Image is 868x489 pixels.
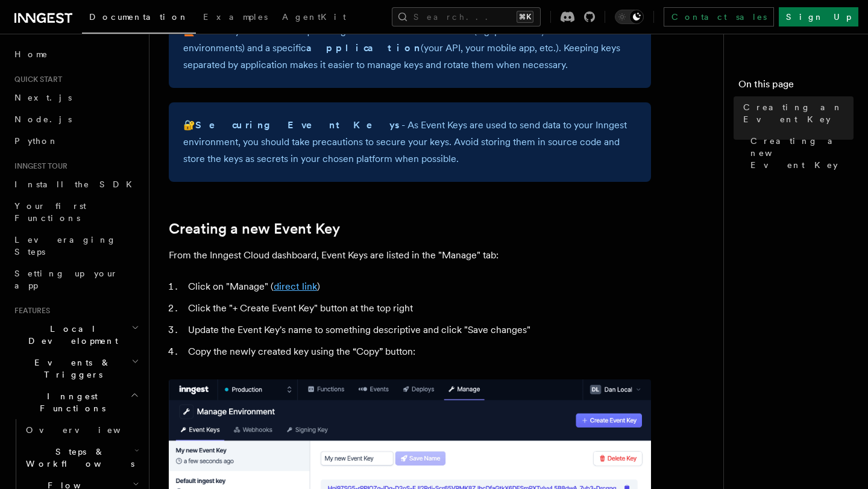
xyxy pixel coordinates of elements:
span: AgentKit [282,12,346,22]
span: Leveraging Steps [14,235,116,257]
span: Documentation [89,12,189,22]
a: Home [10,43,142,65]
strong: application [306,42,421,54]
p: From the Inngest Cloud dashboard, Event Keys are listed in the "Manage" tab: [169,247,651,264]
button: Inngest Functions [10,385,142,419]
span: Install the SDK [14,179,139,189]
a: Contact sales [664,7,774,26]
a: Examples [196,4,275,33]
a: Next.js [10,87,142,108]
p: 🙋 Event Keys should be unique to a given (e.g. production, branch environments) and a specific (y... [183,23,637,73]
a: Creating an Event Key [738,96,854,130]
kbd: ⌘K [517,11,533,23]
span: Creating an Event Key [743,101,854,125]
span: Next.js [14,93,72,102]
span: Home [14,48,48,60]
li: Click the "+ Create Event Key" button at the top right [184,300,651,317]
a: Python [10,130,142,152]
span: Steps & Workflows [21,446,134,470]
a: Overview [21,419,142,441]
button: Toggle dark mode [615,10,644,24]
span: Setting up your app [14,269,118,290]
a: Node.js [10,108,142,130]
span: Creating a new Event Key [750,135,854,171]
p: 🔐 - As Event Keys are used to send data to your Inngest environment, you should take precautions ... [183,117,637,167]
span: Features [10,306,50,316]
span: Inngest Functions [10,390,130,414]
span: Inngest tour [10,161,68,171]
span: Python [14,136,58,146]
a: Creating a new Event Key [746,130,854,176]
li: Click on "Manage" ( ) [184,278,651,295]
a: Leveraging Steps [10,229,142,263]
span: Overview [26,425,150,435]
a: AgentKit [275,4,353,33]
a: Your first Functions [10,195,142,229]
button: Steps & Workflows [21,441,142,475]
strong: Securing Event Keys [195,119,401,131]
a: Setting up your app [10,263,142,296]
a: Install the SDK [10,173,142,195]
li: Copy the newly created key using the “Copy” button: [184,343,651,360]
span: Node.js [14,114,72,124]
li: Update the Event Key's name to something descriptive and click "Save changes" [184,322,651,338]
span: Your first Functions [14,201,86,223]
button: Events & Triggers [10,352,142,385]
button: Search...⌘K [392,7,541,26]
h4: On this page [738,77,854,96]
span: Quick start [10,75,62,84]
button: Local Development [10,318,142,352]
span: Events & Triggers [10,357,131,381]
a: Creating a new Event Key [169,220,340,237]
a: Documentation [82,4,196,34]
a: Sign Up [779,7,858,26]
a: direct link [274,281,317,292]
span: Examples [203,12,268,22]
span: Local Development [10,323,131,347]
